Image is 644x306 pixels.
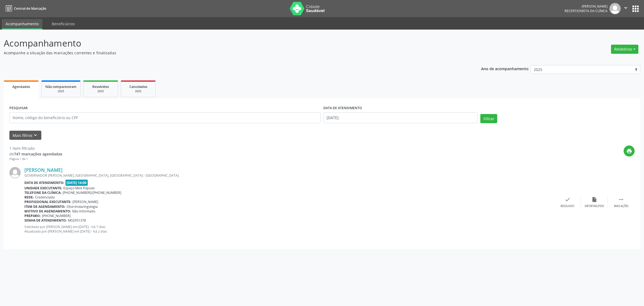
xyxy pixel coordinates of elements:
[591,197,597,202] i: insert_drive_file
[125,89,152,93] div: 2025
[32,132,38,138] i: keyboard_arrow_down
[24,167,63,173] a: [PERSON_NAME]
[14,151,62,156] strong: 747 marcações agendadas
[24,225,554,234] p: Solicitado por [PERSON_NAME] em [DATE] - há 7 dias Atualizado por [PERSON_NAME] em [DATE] - há 2 ...
[9,157,62,161] div: Página 1 de 1
[92,84,109,89] span: Resolvidos
[24,190,61,195] b: Telefone da clínica:
[9,104,28,112] label: PESQUISAR
[24,186,62,190] b: Unidade executante:
[65,180,88,186] span: [DATE] 14:00
[611,45,638,54] button: Relatórios
[14,6,46,11] span: Central de Marcação
[24,195,34,200] b: Rede:
[24,180,64,185] b: Data de atendimento:
[45,84,76,89] span: Não compareceram
[24,200,71,204] b: Profissional executante:
[24,173,554,178] div: GOVERNADOR [PERSON_NAME], [GEOGRAPHIC_DATA], [GEOGRAPHIC_DATA] - [GEOGRAPHIC_DATA]
[35,195,55,200] span: Credenciada
[42,214,71,218] span: [PHONE_NUMBER]
[481,65,529,72] p: Ano de acompanhamento
[9,151,62,157] div: de
[87,89,114,93] div: 2025
[12,84,30,89] span: Agendados
[624,145,635,156] button: print
[68,218,86,223] span: M02951378
[4,4,46,13] a: Central de Marcação
[63,190,121,195] span: [PHONE_NUMBER]/[PHONE_NUMBER]
[618,197,624,202] i: 
[72,200,98,204] span: [PERSON_NAME]
[67,204,98,209] span: Otorrinolaringologia
[4,37,449,50] p: Acompanhamento
[45,89,76,93] div: 2025
[626,148,632,154] i: print
[480,114,497,123] button: Filtrar
[24,218,67,223] b: Senha de atendimento:
[48,19,79,29] a: Beneficiários
[9,131,41,140] button: Mais filtroskeyboard_arrow_down
[24,209,71,214] b: Motivo de agendamento:
[585,204,604,208] div: Exportar (PDF)
[614,204,628,208] div: Mais ações
[565,197,570,202] i: check
[323,104,362,112] label: DATA DE ATENDIMENTO
[9,167,21,178] img: img
[631,4,640,13] button: apps
[4,50,449,56] p: Acompanhe a situação das marcações correntes e finalizadas
[24,214,41,218] b: Preparo:
[565,4,608,9] div: [PERSON_NAME]
[609,3,621,14] img: img
[565,9,608,13] span: Recepcionista da clínica
[323,112,478,123] input: Selecione um intervalo
[561,204,574,208] div: Resolvido
[129,84,147,89] span: Cancelados
[63,186,95,190] span: Espaço Med Popular
[9,112,321,123] input: Nome, código do beneficiário ou CPF
[72,209,95,214] span: Não informado
[2,19,42,30] a: Acompanhamento
[623,5,629,11] i: 
[621,3,631,14] button: 
[9,145,62,151] div: 1 item filtrado
[24,204,65,209] b: Item de agendamento:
